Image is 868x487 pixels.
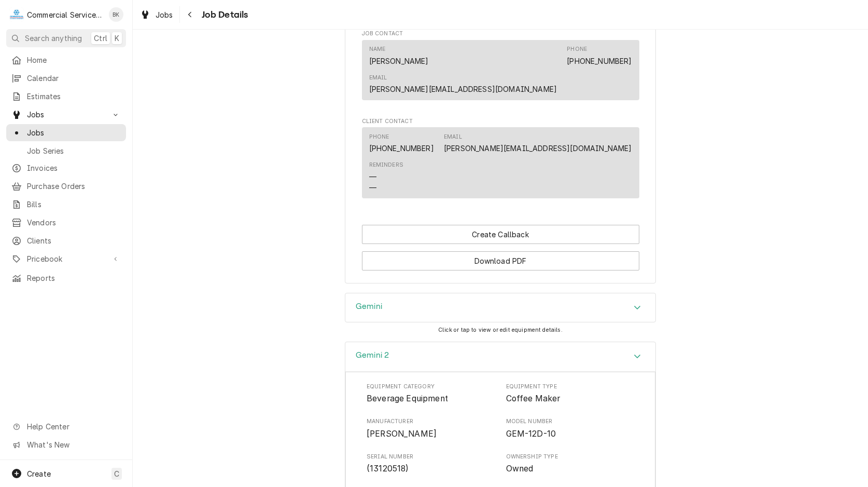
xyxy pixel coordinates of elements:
[27,235,121,246] span: Clients
[356,350,389,360] h3: Gemini 2
[438,327,563,333] span: Click or tap to view or edit equipment details.
[6,436,126,453] a: Go to What's New
[369,85,557,93] a: [PERSON_NAME][EMAIL_ADDRESS][DOMAIN_NAME]
[114,468,119,479] span: C
[182,6,199,23] button: Navigate back
[345,342,655,372] button: Accordion Details Expand Trigger
[6,51,126,69] a: Home
[369,182,376,193] div: —
[345,293,655,322] button: Accordion Details Expand Trigger
[25,33,82,44] span: Search anything
[369,45,386,53] div: Name
[369,161,403,169] div: Reminders
[6,269,126,287] a: Reports
[444,144,632,153] a: [PERSON_NAME][EMAIL_ADDRESS][DOMAIN_NAME]
[506,394,561,403] span: Coffee Maker
[362,225,639,270] div: Button Group
[27,163,121,173] span: Invoices
[345,293,655,322] div: Accordion Header
[369,45,429,66] div: Name
[362,40,639,100] div: Contact
[6,70,126,87] a: Calendar
[506,383,635,405] div: Equipment Type
[367,463,495,475] span: Serial Number
[27,439,120,450] span: What's New
[367,428,495,440] span: Manufacturer
[156,9,173,20] span: Jobs
[362,251,639,270] button: Download PDF
[367,417,495,440] div: Manufacturer
[362,117,639,126] span: Client Contact
[362,225,639,244] div: Button Group Row
[9,7,24,22] div: C
[27,181,121,192] span: Purchase Orders
[27,217,121,228] span: Vendors
[369,171,376,182] div: —
[369,56,429,66] div: [PERSON_NAME]
[27,421,120,432] span: Help Center
[367,393,495,405] span: Equipment Category
[369,74,557,94] div: Email
[506,417,635,426] span: Model Number
[199,8,248,22] span: Job Details
[109,7,123,22] div: Brian Key's Avatar
[506,463,635,475] span: Ownership Type
[369,133,389,141] div: Phone
[6,232,126,249] a: Clients
[362,225,639,244] button: Create Callback
[367,453,495,475] div: Serial Number
[27,91,121,102] span: Estimates
[6,88,126,105] a: Estimates
[444,133,462,141] div: Email
[6,124,126,141] a: Jobs
[27,253,105,264] span: Pricebook
[567,57,632,65] a: [PHONE_NUMBER]
[506,453,635,475] div: Ownership Type
[362,244,639,270] div: Button Group Row
[367,464,409,474] span: (13120518)
[362,30,639,38] span: Job Contact
[506,464,534,474] span: Owned
[345,342,655,372] div: Accordion Header
[506,393,635,405] span: Equipment Type
[369,74,387,82] div: Email
[109,7,123,22] div: BK
[27,469,51,478] span: Create
[506,428,635,440] span: Model Number
[9,7,24,22] div: Commercial Service Co.'s Avatar
[27,9,103,20] div: Commercial Service Co.
[27,199,121,210] span: Bills
[6,29,126,47] button: Search anythingCtrlK
[362,40,639,105] div: Job Contact List
[94,33,107,44] span: Ctrl
[567,45,587,53] div: Phone
[506,429,556,439] span: GEM-12D-10
[506,453,635,461] span: Ownership Type
[369,144,434,153] a: [PHONE_NUMBER]
[6,178,126,195] a: Purchase Orders
[6,250,126,267] a: Go to Pricebook
[367,394,448,403] span: Beverage Equipment
[27,127,121,138] span: Jobs
[27,145,121,156] span: Job Series
[115,33,119,44] span: K
[136,6,177,23] a: Jobs
[362,117,639,203] div: Client Contact
[444,133,632,154] div: Email
[27,273,121,283] span: Reports
[6,142,126,159] a: Job Series
[27,109,105,120] span: Jobs
[362,30,639,104] div: Job Contact
[367,383,495,405] div: Equipment Category
[6,106,126,123] a: Go to Jobs
[369,161,403,193] div: Reminders
[6,196,126,213] a: Bills
[345,293,656,323] div: Gemini
[367,383,495,391] span: Equipment Category
[362,127,639,203] div: Client Contact List
[6,214,126,231] a: Vendors
[369,133,434,154] div: Phone
[567,45,632,66] div: Phone
[506,417,635,440] div: Model Number
[362,127,639,198] div: Contact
